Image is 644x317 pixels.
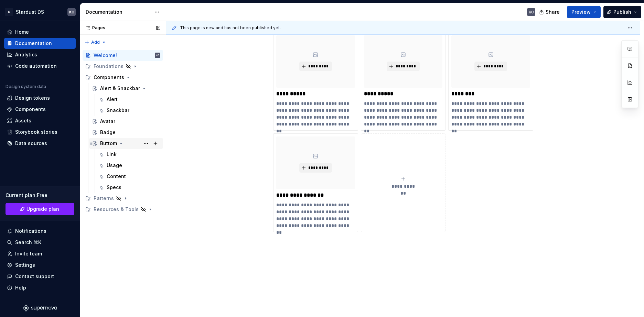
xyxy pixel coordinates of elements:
[96,94,163,105] a: Alert
[15,29,29,35] div: Home
[4,61,76,72] a: Code automation
[107,151,117,158] div: Link
[69,9,74,15] div: KC
[107,173,126,180] div: Content
[15,40,52,47] div: Documentation
[83,50,163,61] a: Welcome!KC
[4,92,76,103] a: Design tokens
[15,140,47,147] div: Data sources
[156,52,159,59] div: KC
[94,63,124,70] div: Foundations
[1,4,78,19] button: UStardust DSKC
[94,74,124,81] div: Components
[94,195,114,202] div: Patterns
[4,115,76,126] a: Assets
[15,239,41,246] div: Search ⌘K
[83,204,163,215] div: Resources & Tools
[83,193,163,204] div: Patterns
[23,305,57,311] svg: Supernova Logo
[15,228,46,234] div: Notifications
[6,203,74,215] a: Upgrade plan
[107,162,122,169] div: Usage
[4,104,76,115] a: Components
[94,206,139,213] div: Resources & Tools
[529,9,534,15] div: KC
[567,6,601,18] button: Preview
[83,61,163,72] div: Foundations
[15,273,54,280] div: Contact support
[6,192,74,199] div: Current plan : Free
[96,171,163,182] a: Content
[571,9,591,15] span: Preview
[15,284,26,291] div: Help
[15,262,35,269] div: Settings
[100,118,115,125] div: Avatar
[89,138,163,149] a: Buttom
[6,84,46,89] div: Design system data
[83,37,108,47] button: Add
[91,40,100,45] span: Add
[89,127,163,138] a: Badge
[4,26,76,37] a: Home
[180,25,281,31] span: This page is new and has not been published yet.
[86,9,151,15] div: Documentation
[96,182,163,193] a: Specs
[15,51,37,58] div: Analytics
[15,117,31,124] div: Assets
[4,49,76,60] a: Analytics
[83,72,163,83] div: Components
[4,271,76,282] button: Contact support
[83,25,105,31] div: Pages
[26,206,59,212] span: Upgrade plan
[5,8,13,16] div: U
[107,184,121,191] div: Specs
[4,38,76,49] a: Documentation
[536,6,564,18] button: Share
[107,107,129,114] div: Snackbar
[96,160,163,171] a: Usage
[107,96,118,103] div: Alert
[15,250,42,257] div: Invite team
[4,127,76,138] a: Storybook stories
[603,6,641,18] button: Publish
[613,9,631,15] span: Publish
[4,282,76,293] button: Help
[4,237,76,248] button: Search ⌘K
[15,106,46,113] div: Components
[4,260,76,271] a: Settings
[16,9,44,15] div: Stardust DS
[96,105,163,116] a: Snackbar
[94,52,117,59] div: Welcome!
[100,140,117,147] div: Buttom
[15,95,50,101] div: Design tokens
[4,138,76,149] a: Data sources
[4,248,76,259] a: Invite team
[100,129,116,136] div: Badge
[546,9,560,15] span: Share
[15,129,57,135] div: Storybook stories
[83,50,163,215] div: Page tree
[96,149,163,160] a: Link
[89,116,163,127] a: Avatar
[100,85,140,92] div: Alert & Snackbar
[89,83,163,94] a: Alert & Snackbar
[15,63,57,69] div: Code automation
[4,226,76,237] button: Notifications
